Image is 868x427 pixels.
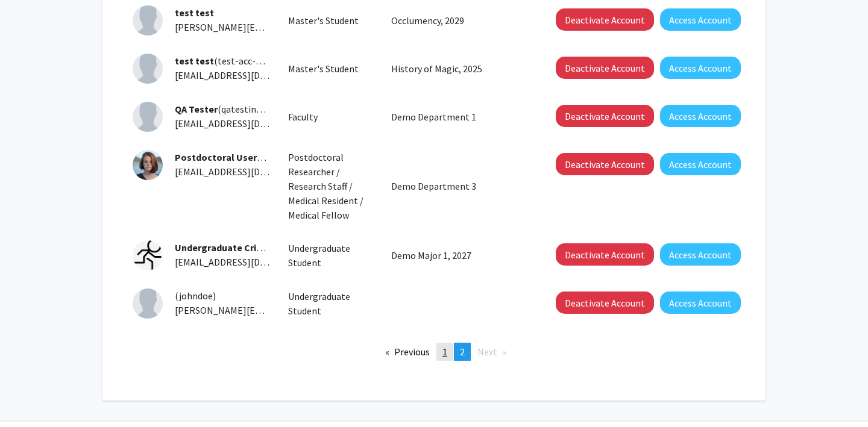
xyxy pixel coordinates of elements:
div: Master's Student [279,13,383,28]
span: Undergraduate Cristofer yes [175,242,301,254]
button: Access Account [660,243,741,266]
p: Demo Department 3 [391,179,529,193]
img: Profile Picture [133,288,163,319]
div: Undergraduate Student [279,289,383,318]
img: Profile Picture [133,54,163,84]
div: Faculty [279,110,383,124]
button: Access Account [660,57,741,79]
span: Postdoctoral User [175,151,266,163]
img: Profile Picture [133,150,163,180]
button: Deactivate Account [556,57,654,79]
div: Postdoctoral Researcher / Research Staff / Medical Resident / Medical Fellow [279,150,383,222]
p: Demo Major 1, 2027 [391,248,529,263]
span: [PERSON_NAME][EMAIL_ADDRESS][PERSON_NAME][DOMAIN_NAME] [175,304,465,316]
img: Profile Picture [133,102,163,132]
span: 2 [460,346,465,358]
span: 1 [442,346,447,358]
button: Deactivate Account [556,8,654,31]
span: (qatestingstaging) [175,103,297,115]
button: Access Account [660,105,741,127]
button: Deactivate Account [556,291,654,314]
span: (johndoe) [175,290,216,302]
span: QA Tester [175,103,218,115]
p: History of Magic, 2025 [391,61,529,76]
span: ([PERSON_NAME]+postdoc) [175,151,374,163]
span: [EMAIL_ADDRESS][DOMAIN_NAME] [175,166,322,178]
span: (test-acc-123) [175,55,273,67]
a: Previous page [379,343,436,361]
div: Undergraduate Student [279,241,383,270]
p: Demo Department 1 [391,110,529,124]
span: test test [175,55,214,67]
button: Access Account [660,153,741,175]
span: ([PERSON_NAME]+undergrad) [175,242,427,254]
button: Access Account [660,8,741,31]
span: [PERSON_NAME][EMAIL_ADDRESS][PERSON_NAME][DOMAIN_NAME] [175,21,465,33]
span: test test [175,7,214,19]
button: Deactivate Account [556,153,654,175]
iframe: Chat [9,373,51,418]
button: Access Account [660,291,741,314]
img: Profile Picture [133,5,163,36]
button: Deactivate Account [556,243,654,266]
span: [EMAIL_ADDRESS][DOMAIN_NAME] [175,69,322,81]
img: Profile Picture [133,240,163,270]
p: Occlumency, 2029 [391,13,529,28]
span: Next [477,346,497,358]
div: Master's Student [279,61,383,76]
span: [EMAIL_ADDRESS][DOMAIN_NAME] [175,256,322,268]
button: Deactivate Account [556,105,654,127]
ul: Pagination [133,343,735,361]
span: [EMAIL_ADDRESS][DOMAIN_NAME] [175,117,322,129]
